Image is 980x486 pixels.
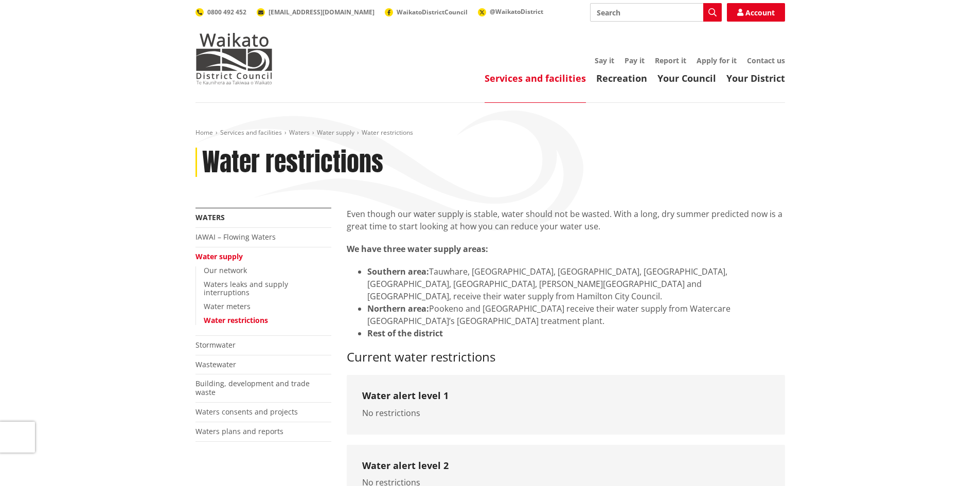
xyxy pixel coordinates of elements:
a: Pay it [625,56,645,65]
li: Tauwhare, [GEOGRAPHIC_DATA], [GEOGRAPHIC_DATA], [GEOGRAPHIC_DATA], [GEOGRAPHIC_DATA], [GEOGRAPHIC... [367,265,785,302]
span: WaikatoDistrictCouncil [397,8,468,16]
a: Apply for it [697,56,737,65]
span: [EMAIL_ADDRESS][DOMAIN_NAME] [269,8,375,16]
nav: breadcrumb [195,129,785,137]
a: Waters [289,128,310,137]
span: @WaikatoDistrict [490,7,543,16]
h3: Current water restrictions [347,350,785,365]
a: WaikatoDistrictCouncil [385,8,468,16]
p: No restrictions [362,407,770,419]
a: Water supply [317,128,354,137]
a: [EMAIL_ADDRESS][DOMAIN_NAME] [257,8,375,16]
span: Water restrictions [362,128,413,137]
a: Account [727,3,785,22]
a: Services and facilities [485,72,586,84]
a: Your Council [657,72,716,84]
a: Services and facilities [220,128,282,137]
a: Waters plans and reports [195,426,283,436]
a: Your District [726,72,785,84]
a: Wastewater [195,359,236,369]
a: Home [195,128,213,137]
a: Stormwater [195,340,236,350]
a: Contact us [747,56,785,65]
span: Even though our water supply is stable, water should not be wasted. With a long, dry summer predi... [347,208,782,232]
span: 0800 492 452 [207,8,246,16]
h1: Water restrictions [202,148,383,177]
strong: Northern area: [367,303,429,314]
a: Say it [595,56,614,65]
a: Report it [655,56,686,65]
a: @WaikatoDistrict [478,7,543,16]
li: Pookeno and [GEOGRAPHIC_DATA] receive their water supply from Watercare [GEOGRAPHIC_DATA]’s [GEOG... [367,302,785,327]
a: Waters consents and projects [195,407,298,417]
strong: Southern area: [367,266,429,277]
a: Building, development and trade waste [195,379,310,397]
input: Search input [590,3,722,22]
a: Water restrictions [204,315,268,325]
strong: Rest of the district [367,328,443,339]
strong: We have three water supply areas: [347,243,488,255]
h3: Water alert level 2 [362,460,770,472]
a: Waters leaks and supply interruptions [204,279,288,298]
a: Waters [195,212,225,222]
a: Our network [204,265,247,275]
a: Water meters [204,301,251,311]
a: Water supply [195,251,243,261]
img: Waikato District Council - Te Kaunihera aa Takiwaa o Waikato [195,33,273,84]
a: IAWAI – Flowing Waters [195,232,276,242]
a: Recreation [596,72,647,84]
a: 0800 492 452 [195,8,246,16]
h3: Water alert level 1 [362,390,770,402]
